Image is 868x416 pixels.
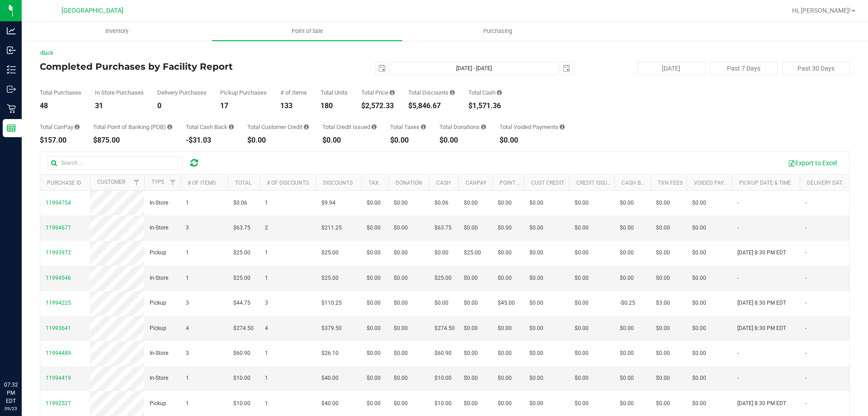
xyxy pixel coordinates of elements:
span: $0.00 [575,324,589,333]
span: $0.00 [394,274,408,282]
div: 133 [280,102,307,110]
span: [DATE] 8:30 PM EDT [737,324,786,333]
span: $0.00 [620,349,634,358]
div: Total Voided Payments [500,124,565,130]
span: $0.00 [575,299,589,307]
span: $44.75 [233,299,250,307]
span: $0.00 [656,274,670,282]
inline-svg: Retail [7,104,16,113]
div: Total Purchases [40,90,81,96]
div: Total CanPay [40,124,80,130]
inline-svg: Analytics [7,26,16,35]
span: 3 [186,299,189,307]
span: $9.94 [321,199,335,207]
span: $0.00 [498,224,512,232]
span: $0.00 [529,274,543,282]
span: $0.00 [692,399,706,408]
span: $0.00 [394,349,408,358]
span: $10.00 [434,399,452,408]
a: Type [151,179,165,185]
a: Point of Sale [212,22,402,41]
span: $0.00 [394,374,408,383]
span: [DATE] 8:30 PM EDT [737,399,786,408]
span: $0.00 [394,299,408,307]
p: 07:32 PM EDT [4,381,18,405]
div: $2,572.33 [361,102,395,110]
span: $3.00 [656,299,670,307]
span: $0.00 [692,374,706,383]
span: $0.00 [464,274,478,282]
span: $0.00 [367,349,381,358]
div: 48 [40,102,81,110]
span: $0.00 [620,324,634,333]
span: $25.00 [434,274,452,282]
span: $25.00 [464,249,481,257]
span: $0.06 [233,199,247,207]
span: - [805,299,807,307]
span: $40.00 [321,374,339,383]
span: - [737,199,739,207]
span: $25.00 [321,274,339,282]
span: In-Store [150,274,168,282]
span: $0.00 [529,399,543,408]
span: - [805,374,807,383]
a: Total [235,180,251,186]
span: $0.00 [575,249,589,257]
span: $0.00 [620,224,634,232]
iframe: Resource center unread badge [27,342,38,353]
button: Past 7 Days [710,62,778,75]
span: $0.00 [464,399,478,408]
a: # of Discounts [267,180,309,186]
div: Delivery Purchases [157,90,207,96]
div: $1,571.36 [468,102,502,110]
span: Point of Sale [279,27,335,35]
span: $0.00 [529,249,543,257]
button: Export to Excel [782,155,843,171]
span: $10.00 [434,374,452,383]
i: Sum of all round-up-to-next-dollar total price adjustments for all purchases in the date range. [481,124,486,130]
span: $0.00 [367,274,381,282]
span: $0.00 [464,299,478,307]
a: Txn Fees [658,180,683,186]
span: - [805,274,807,282]
a: Pickup Date & Time [739,180,791,186]
span: $0.00 [434,299,448,307]
div: 0 [157,102,207,110]
span: $0.00 [464,324,478,333]
span: $25.00 [233,274,250,282]
span: $0.00 [498,249,512,257]
a: Credit Issued [576,180,614,186]
span: $0.00 [620,374,634,383]
span: $0.00 [692,349,706,358]
span: Hi, [PERSON_NAME]! [792,7,851,14]
span: $0.00 [498,399,512,408]
a: Customer [97,179,125,185]
i: Sum of the successful, non-voided point-of-banking payment transactions, both via payment termina... [167,124,172,130]
span: - [737,224,739,232]
a: Cust Credit [531,180,564,186]
span: - [805,324,807,333]
i: Sum of the total prices of all purchases in the date range. [390,90,395,96]
span: $10.00 [233,374,250,383]
div: $0.00 [439,137,486,144]
span: 11994677 [46,225,71,231]
span: Pickup [150,399,166,408]
span: $0.00 [498,324,512,333]
span: $0.06 [434,199,448,207]
a: Cash [436,180,451,186]
span: 1 [265,399,268,408]
div: Pickup Purchases [220,90,267,96]
button: Past 30 Days [782,62,850,75]
span: $0.00 [620,199,634,207]
span: 1 [186,374,189,383]
span: - [805,224,807,232]
span: $0.00 [575,399,589,408]
span: 3 [186,349,189,358]
span: 2 [265,224,268,232]
a: Tax [368,180,379,186]
span: 11994489 [46,350,71,356]
div: 31 [95,102,144,110]
span: $0.00 [620,274,634,282]
span: $0.00 [575,199,589,207]
a: CanPay [466,180,486,186]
